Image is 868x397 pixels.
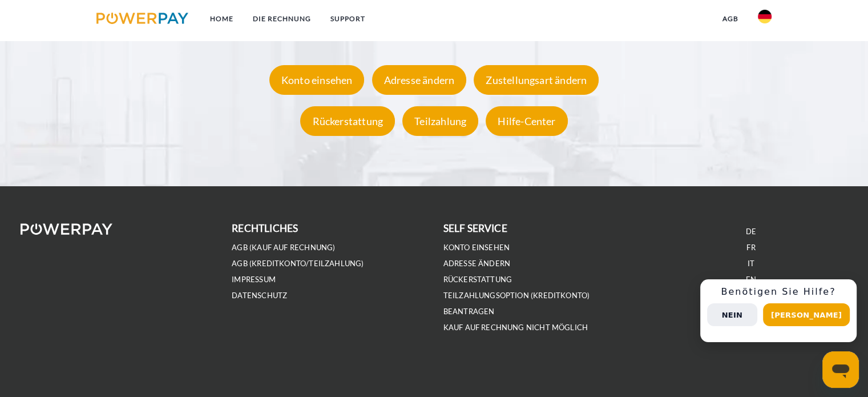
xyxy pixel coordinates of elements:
[483,115,570,128] a: Hilfe-Center
[372,66,467,95] div: Adresse ändern
[471,74,601,87] a: Zustellungsart ändern
[443,275,512,284] a: Rückerstattung
[399,115,481,128] a: Teilzahlung
[763,303,850,326] button: [PERSON_NAME]
[200,9,243,29] a: Home
[243,9,321,29] a: DIE RECHNUNG
[443,291,590,316] a: Teilzahlungsoption (KREDITKONTO) beantragen
[707,303,757,326] button: Nein
[21,223,112,235] img: logo-powerpay-white.svg
[297,115,398,128] a: Rückerstattung
[232,243,335,252] a: AGB (Kauf auf Rechnung)
[96,13,188,24] img: logo-powerpay.svg
[474,66,599,95] div: Zustellungsart ändern
[486,107,567,137] div: Hilfe-Center
[321,9,375,29] a: SUPPORT
[232,222,298,234] b: rechtliches
[746,275,756,284] a: EN
[369,74,470,87] a: Adresse ändern
[267,74,368,87] a: Konto einsehen
[748,259,754,268] a: IT
[232,291,287,300] a: DATENSCHUTZ
[443,259,511,268] a: Adresse ändern
[402,107,478,137] div: Teilzahlung
[746,243,755,252] a: FR
[713,9,748,29] a: agb
[746,227,756,236] a: DE
[700,279,857,342] div: Schnellhilfe
[232,259,364,268] a: AGB (Kreditkonto/Teilzahlung)
[443,243,510,252] a: Konto einsehen
[707,286,850,298] h3: Benötigen Sie Hilfe?
[443,222,507,234] b: self service
[300,107,395,137] div: Rückerstattung
[269,66,365,95] div: Konto einsehen
[232,275,276,284] a: IMPRESSUM
[758,10,772,23] img: de
[443,323,588,332] a: Kauf auf Rechnung nicht möglich
[822,351,859,388] iframe: Schaltfläche zum Öffnen des Messaging-Fensters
